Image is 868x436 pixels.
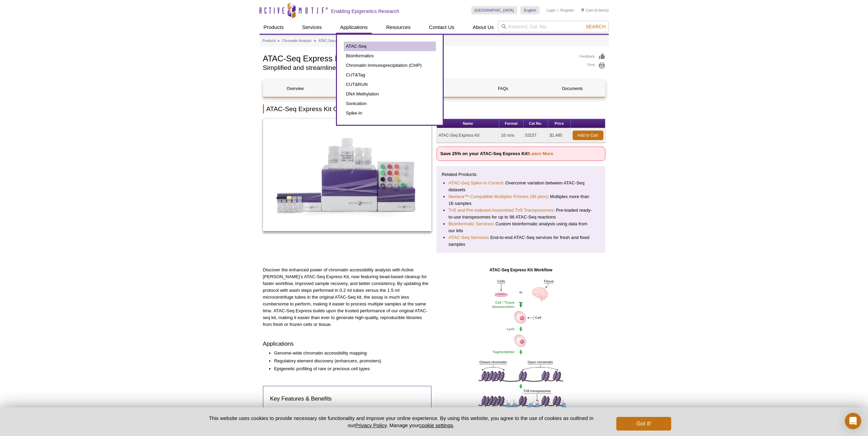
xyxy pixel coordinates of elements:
[540,80,604,97] a: Documents
[344,51,436,61] a: Bioinformatics
[382,21,415,34] a: Resources
[263,267,432,328] p: Discover the enhanced power of chromatin accessibility analysis with Active [PERSON_NAME]’s ATAC-...
[425,21,458,34] a: Contact Us
[471,6,517,14] a: [GEOGRAPHIC_DATA]
[274,358,425,364] li: Regulatory element discovery (enhancers, promoters)
[319,38,351,44] a: ATAC-Seq Assay Kits
[498,21,609,32] input: Keyword, Cat. No.
[440,151,553,156] strong: Save 25% on your ATAC-Seq Express Kit!
[344,89,436,99] a: DNA Methylation
[580,53,605,60] a: Feedback
[548,119,571,128] th: Price
[298,21,326,34] a: Services
[560,8,574,13] a: Register
[448,234,488,241] a: ATAC-Seq Services
[263,65,573,71] h2: Simplified and streamlined chromatin accessibility profiling
[355,422,386,428] a: Privacy Policy
[584,24,607,30] button: Search
[274,365,425,372] li: Epigenetic profiling of rare or precious cell types
[448,207,593,221] li: : Pre-loaded ready-to-use transposomes for up to 96 ATAC-Seq reactions
[581,8,593,13] a: Cart
[580,62,605,70] a: Print
[282,38,311,44] a: Chromatin Analysis
[419,422,453,428] button: cookie settings
[448,234,593,248] li: : End-to-end ATAC-Seq services for fresh and fixed samples
[344,61,436,70] a: Chromatin Immunoprecipitation (ChIP)
[520,6,540,14] a: English
[344,70,436,80] a: CUT&Tag
[278,39,280,43] li: »
[581,8,584,12] img: Your Cart
[448,180,503,186] a: ATAC-Seq Spike-In Control
[437,128,499,143] td: ATAC-Seq Express Kit
[448,221,493,227] a: Bioinformatic Services
[331,8,399,14] h2: Enabling Epigenetics Research
[448,193,547,200] a: Nextera™-Compatible Multiplex Primers (96 plex)
[263,80,327,97] a: Overview
[546,8,556,13] a: Login
[344,108,436,118] a: Spike-In
[471,80,535,97] a: FAQs
[197,415,605,429] p: This website uses cookies to provide necessary site functionality and improve your online experie...
[344,99,436,108] a: Sonication
[616,417,671,431] button: Got it!
[314,39,316,43] li: »
[442,171,600,178] p: Related Products:
[448,221,593,234] li: : Custom bioinformatic analysis using data from our kits
[524,128,548,143] td: 53157
[469,21,498,34] a: About Us
[336,21,372,34] a: Applications
[448,180,593,193] li: : Overcome variation between ATAC-Seq datasets
[344,42,436,51] a: ATAC-Seq
[263,38,276,44] a: Products
[581,6,609,14] li: (0 items)
[448,193,593,207] li: : Multiplex more than 16 samples
[586,24,605,29] span: Search
[263,340,432,348] h3: Applications
[263,104,605,114] h2: ATAC-Seq Express Kit Overview
[263,119,432,231] img: ATAC-Seq Express Kit
[448,207,554,214] a: Tn5 and Pre-indexed Assembled Tn5 Transposomes
[437,119,499,128] th: Name
[489,268,552,272] strong: ATAC-Seq Express Kit Workflow
[573,131,603,140] a: Add to Cart
[344,80,436,89] a: CUT&RUN
[499,128,524,143] td: 16 rxns
[548,128,571,143] td: $1,480
[333,80,397,97] a: Contents
[260,21,288,34] a: Products
[270,395,425,403] h3: Key Features & Benefits
[263,53,573,63] h1: ATAC-Seq Express Kit
[845,413,861,429] div: Open Intercom Messenger
[274,350,425,357] li: Genome-wide chromatin accessibility mapping
[529,151,553,156] a: Learn More
[558,6,559,14] li: |
[499,119,524,128] th: Format
[524,119,548,128] th: Cat No.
